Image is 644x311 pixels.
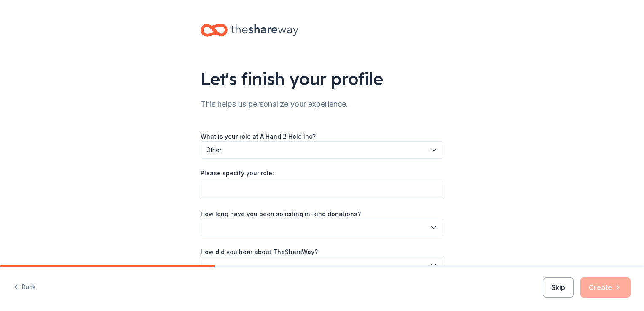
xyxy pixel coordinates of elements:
[201,210,361,218] label: How long have you been soliciting in-kind donations?
[201,67,443,91] div: Let's finish your profile
[201,97,443,111] div: This helps us personalize your experience.
[201,248,318,256] label: How did you hear about TheShareWay?
[206,145,426,155] span: Other
[201,132,316,141] label: What is your role at A Hand 2 Hold Inc?
[13,279,36,296] button: Back
[543,277,574,298] button: Skip
[201,169,274,177] label: Please specify your role:
[201,141,443,159] button: Other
